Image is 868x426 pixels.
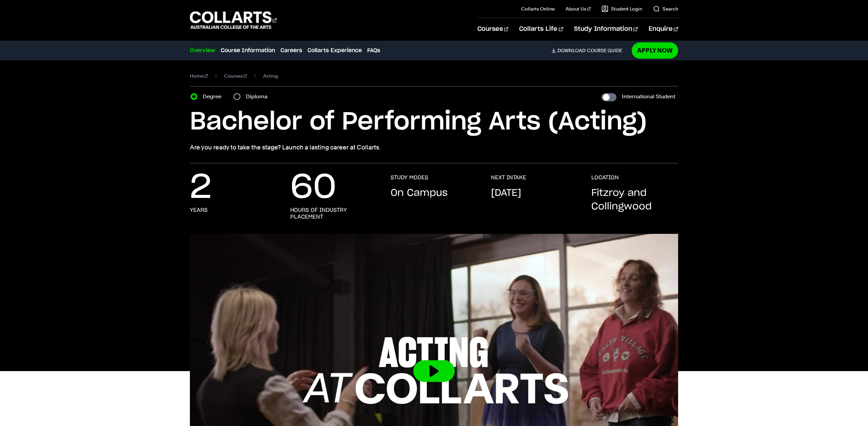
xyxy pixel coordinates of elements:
a: Collarts Life [519,18,563,40]
span: Acting [263,71,278,81]
p: [DATE] [491,186,521,200]
a: Courses [477,18,508,40]
a: Overview [190,46,215,55]
a: Search [653,5,678,12]
h3: LOCATION [591,174,619,181]
a: Collarts Experience [308,46,362,55]
label: Degree [203,92,225,101]
h3: hours of industry placement [290,207,377,220]
a: Course Information [221,46,275,55]
label: International Student [622,92,675,101]
p: On Campus [391,186,448,200]
a: Student Login [601,5,642,12]
div: Go to homepage [190,11,277,30]
a: DownloadCourse Guide [551,47,628,54]
a: Apply Now [632,42,678,58]
p: 60 [290,174,336,201]
a: About Us [566,5,591,12]
label: Diploma [246,92,272,101]
h3: STUDY MODES [391,174,428,181]
a: Home [190,71,208,81]
a: FAQs [367,46,380,55]
p: Are you ready to take the stage? Launch a lasting career at Collarts. [190,143,678,152]
p: Fitzroy and Collingwood [591,186,678,214]
h1: Bachelor of Performing Arts (Acting) [190,107,678,137]
a: Collarts Online [521,5,555,12]
h3: years [190,207,208,214]
a: Courses [224,71,247,81]
h3: NEXT INTAKE [491,174,526,181]
a: Careers [280,46,302,55]
p: 2 [190,174,212,201]
a: Enquire [649,18,678,40]
a: Study Information [574,18,638,40]
span: Download [557,47,586,54]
